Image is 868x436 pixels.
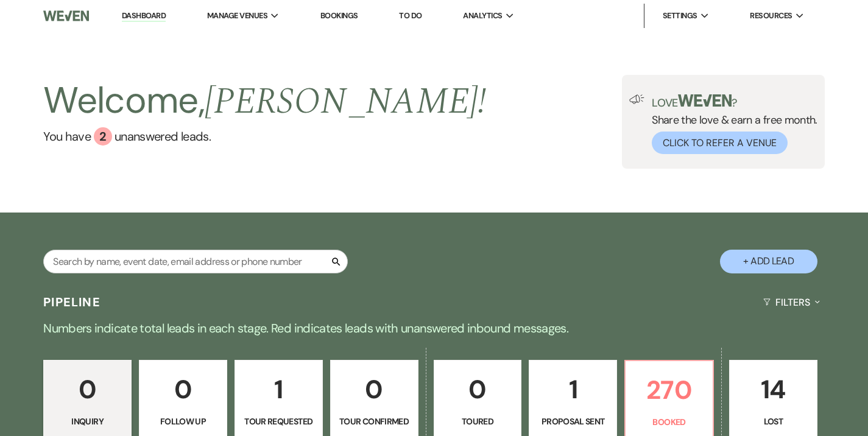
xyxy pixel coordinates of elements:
img: weven-logo-green.svg [678,94,732,107]
p: 0 [147,369,219,410]
img: Weven Logo [43,3,89,29]
p: 0 [51,369,124,410]
p: Follow Up [147,415,219,428]
p: Love ? [652,94,817,108]
p: 1 [537,369,609,410]
a: Bookings [320,10,358,21]
div: Share the love & earn a free month. [644,94,817,154]
span: Manage Venues [207,10,267,22]
p: 0 [338,369,411,410]
input: Search by name, event date, email address or phone number [43,250,348,273]
img: loud-speaker-illustration.svg [629,94,644,104]
span: Resources [750,10,792,22]
p: Booked [633,415,705,429]
span: Analytics [463,10,502,22]
p: Inquiry [51,415,124,428]
button: + Add Lead [720,250,817,273]
a: To Do [399,10,422,21]
div: 2 [94,127,112,146]
p: 0 [442,369,514,410]
p: Proposal Sent [537,415,609,428]
a: You have 2 unanswered leads. [43,127,486,146]
button: Click to Refer a Venue [652,132,788,154]
span: [PERSON_NAME] ! [205,74,486,130]
p: Tour Confirmed [338,415,411,428]
button: Filters [758,286,825,318]
p: Tour Requested [242,415,315,428]
p: Toured [442,415,514,428]
p: Lost [737,415,810,428]
h2: Welcome, [43,75,486,127]
p: 1 [242,369,315,410]
p: 270 [633,370,705,410]
span: Settings [663,10,697,22]
p: 14 [737,369,810,410]
a: Dashboard [122,10,166,22]
h3: Pipeline [43,294,101,311]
